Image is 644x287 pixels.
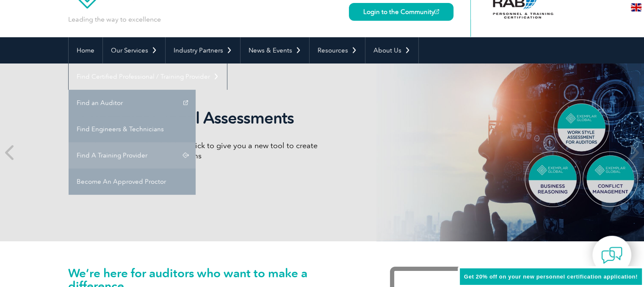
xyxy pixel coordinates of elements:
[81,141,322,161] p: We have partnered with TalentClick to give you a new tool to create and drive high-performance teams
[81,108,322,128] h2: Exemplar Global Assessments
[69,168,196,195] a: Become An Approved Proctor
[310,37,365,63] a: Resources
[240,37,309,63] a: News & Events
[434,9,439,14] img: open_square.png
[365,37,418,63] a: About Us
[69,37,102,63] a: Home
[601,245,622,266] img: contact-chat.png
[68,15,161,24] p: Leading the way to excellence
[69,116,196,142] a: Find Engineers & Technicians
[349,3,453,21] a: Login to the Community
[103,37,165,63] a: Our Services
[69,90,196,116] a: Find an Auditor
[166,37,240,63] a: Industry Partners
[69,63,227,90] a: Find Certified Professional / Training Provider
[631,3,641,11] img: en
[69,142,196,168] a: Find A Training Provider
[464,273,638,280] span: Get 20% off on your new personnel certification application!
